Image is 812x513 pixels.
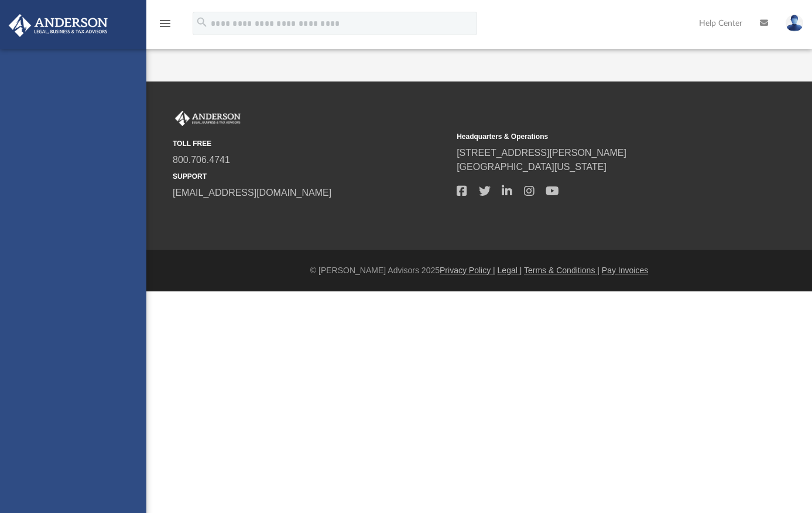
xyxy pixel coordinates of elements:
i: search [196,16,208,29]
img: Anderson Advisors Platinum Portal [5,14,111,37]
a: Terms & Conditions | [524,266,599,275]
a: menu [158,22,172,30]
a: [STREET_ADDRESS][PERSON_NAME] [457,148,626,158]
small: TOLL FREE [173,138,448,149]
a: Legal | [498,266,522,275]
a: 800.706.4741 [173,155,230,165]
a: Privacy Policy | [440,266,495,275]
a: [GEOGRAPHIC_DATA][US_STATE] [457,162,607,172]
i: menu [158,16,172,30]
small: SUPPORT [173,171,448,182]
a: [EMAIL_ADDRESS][DOMAIN_NAME] [173,188,331,198]
div: © [PERSON_NAME] Advisors 2025 [146,264,812,277]
img: Anderson Advisors Platinum Portal [173,111,243,126]
img: User Pic [786,15,803,32]
small: Headquarters & Operations [457,131,732,142]
a: Pay Invoices [602,266,648,275]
